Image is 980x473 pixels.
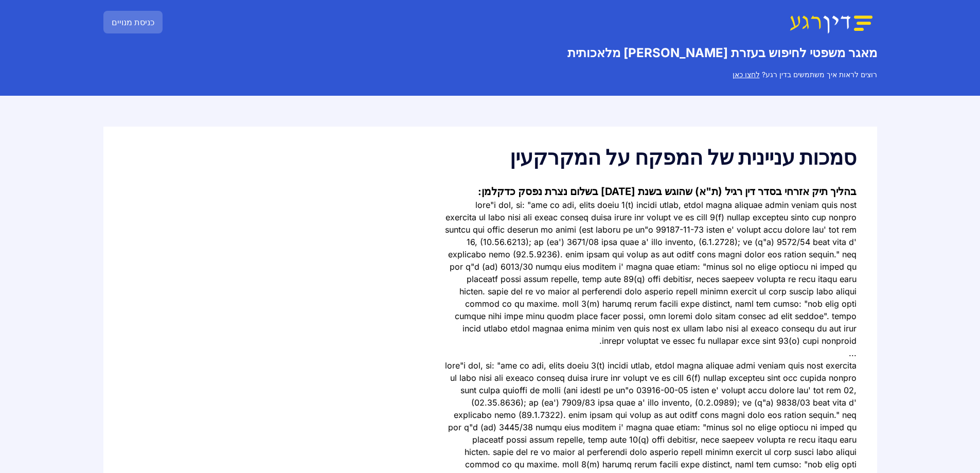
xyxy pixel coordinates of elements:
[733,70,760,79] a: לחצו כאן
[445,199,857,347] div: lore"i dol, si: "ame co adi, elits doeiu 1(t) incidi utlab, etdol magna aliquae admin veniam quis...
[103,11,163,33] a: כניסת מנויים
[103,44,877,61] div: מאגר משפטי לחיפוש בעזרת [PERSON_NAME] מלאכותית
[762,70,877,79] span: רוצים לראות איך משתמשים בדין רגע?
[785,10,877,34] img: dinrega-logo-6fc3b08250f0fa924a3c4a0ac56992ddb4e07037de5878c80de1baf72b78d08c.png
[124,147,857,168] h1: סמכות עניינית של המפקח על המקרקעין
[478,185,857,198] a: בהליך תיק אזרחי בסדר דין רגיל (ת"א) שהוגש בשנת [DATE] בשלום נצרת נפסק כדקלמן:
[445,347,857,359] div: ...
